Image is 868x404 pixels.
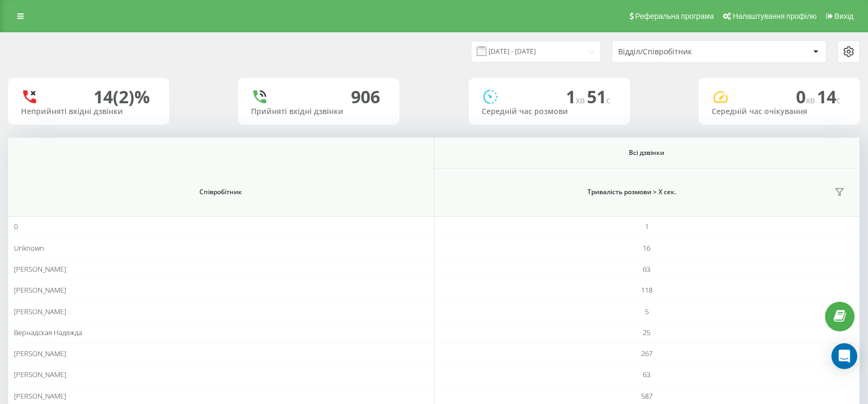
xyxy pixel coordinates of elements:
[606,94,611,106] span: c
[643,243,650,253] span: 16
[733,12,816,20] span: Налаштування профілю
[482,107,617,116] div: Середній час розмови
[618,47,747,56] div: Відділ/Співробітник
[351,87,380,107] div: 906
[14,391,66,401] span: [PERSON_NAME]
[14,370,66,379] span: [PERSON_NAME]
[806,94,817,106] span: хв
[835,12,853,20] span: Вихід
[566,85,587,108] span: 1
[446,188,819,196] span: Тривалість розмови > Х сек.
[836,94,841,106] span: c
[645,222,649,231] span: 1
[643,264,650,274] span: 63
[817,85,841,108] span: 14
[796,85,817,108] span: 0
[643,370,650,379] span: 63
[14,264,66,274] span: [PERSON_NAME]
[14,307,66,316] span: [PERSON_NAME]
[641,349,652,358] span: 267
[576,94,587,106] span: хв
[460,148,833,157] span: Всі дзвінки
[251,107,386,116] div: Прийняті вхідні дзвінки
[645,307,649,316] span: 5
[643,328,650,337] span: 25
[14,349,66,358] span: [PERSON_NAME]
[14,328,82,337] span: Вернадская Надежда
[635,12,714,20] span: Реферальна програма
[14,222,18,231] span: 0
[831,343,857,369] div: Open Intercom Messenger
[21,107,156,116] div: Неприйняті вхідні дзвінки
[712,107,847,116] div: Середній час очікування
[587,85,611,108] span: 51
[94,87,150,107] div: 14 (2)%
[14,243,44,253] span: Unknown
[14,285,66,295] span: [PERSON_NAME]
[34,188,407,196] span: Співробітник
[641,285,652,295] span: 118
[641,391,652,401] span: 587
